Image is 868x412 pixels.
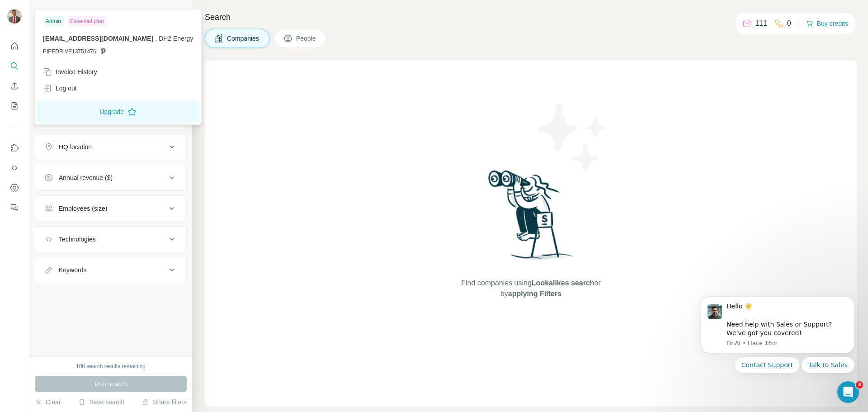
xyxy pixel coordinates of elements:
iframe: Intercom notifications mensaje [687,285,868,407]
button: Save search [78,398,124,407]
span: . [155,35,157,42]
span: PIPEDRIVE13751476 [43,47,96,56]
button: Clear [35,398,61,407]
button: Feedback [7,199,22,216]
button: Upgrade [37,101,199,123]
div: Annual revenue ($) [59,173,113,182]
button: Annual revenue ($) [35,167,186,189]
button: Use Surfe on LinkedIn [7,140,22,156]
div: HQ location [59,142,92,152]
p: 0 [787,18,791,29]
span: People [296,34,317,43]
button: Enrich CSV [7,78,22,94]
span: 3 [856,381,863,388]
div: Technologies [59,235,96,244]
button: HQ location [35,136,186,158]
div: Invoice History [43,67,97,76]
iframe: Intercom live chat [837,381,859,403]
span: Lookalikes search [532,279,594,287]
span: DH2 Energy [159,35,193,42]
span: Companies [227,34,260,43]
button: Technologies [35,228,186,250]
h4: Search [205,11,857,24]
button: Buy credits [806,17,848,30]
button: Quick start [7,38,22,54]
button: Employees (size) [35,198,186,219]
img: Surfe Illustration - Woman searching with binoculars [484,168,578,269]
div: Log out [43,84,77,93]
span: applying Filters [508,290,561,298]
div: Essential plan [67,16,107,27]
button: Dashboard [7,180,22,196]
div: 100 search results remaining [76,362,146,370]
button: My lists [7,98,22,114]
span: [EMAIL_ADDRESS][DOMAIN_NAME] [43,35,153,42]
button: Search [7,58,22,74]
button: Keywords [35,259,186,281]
button: Hide [157,5,192,19]
img: Avatar [7,9,22,24]
span: Find companies using or by [458,278,603,299]
div: New search [35,8,63,16]
button: Share filters [142,398,187,407]
button: Use Surfe API [7,160,22,176]
p: 111 [755,18,767,29]
img: Surfe Illustration - Stars [531,97,613,178]
div: Keywords [59,265,86,275]
div: Employees (size) [59,204,107,213]
div: Admin [43,16,64,27]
